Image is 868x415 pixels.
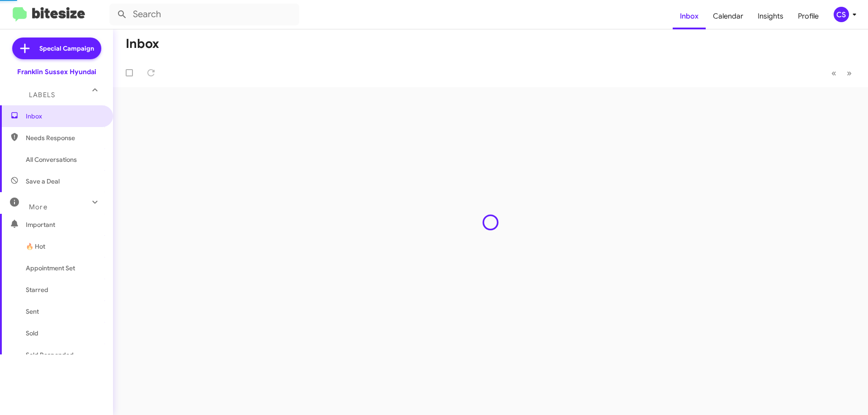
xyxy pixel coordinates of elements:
span: Appointment Set [26,264,75,273]
input: Search [109,4,299,25]
span: Sold [26,329,38,338]
a: Profile [791,3,826,29]
button: Next [841,64,857,82]
div: Franklin Sussex Hyundai [17,67,96,76]
span: » [847,67,852,79]
span: « [831,67,836,79]
span: More [29,203,47,211]
nav: Page navigation example [826,64,857,82]
span: Special Campaign [39,44,94,53]
button: CS [826,7,858,22]
span: Inbox [26,112,103,121]
span: Needs Response [26,133,103,142]
h1: Inbox [126,37,159,51]
a: Special Campaign [12,38,101,59]
a: Insights [750,3,791,29]
span: Sent [26,307,39,316]
span: Important [26,220,103,229]
span: All Conversations [26,155,77,164]
span: Labels [29,91,55,99]
span: 🔥 Hot [26,242,45,251]
a: Calendar [706,3,750,29]
button: Previous [826,64,842,82]
div: CS [834,7,849,22]
span: Save a Deal [26,177,60,186]
a: Inbox [673,3,706,29]
span: Starred [26,285,48,294]
span: Sold Responded [26,350,74,359]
